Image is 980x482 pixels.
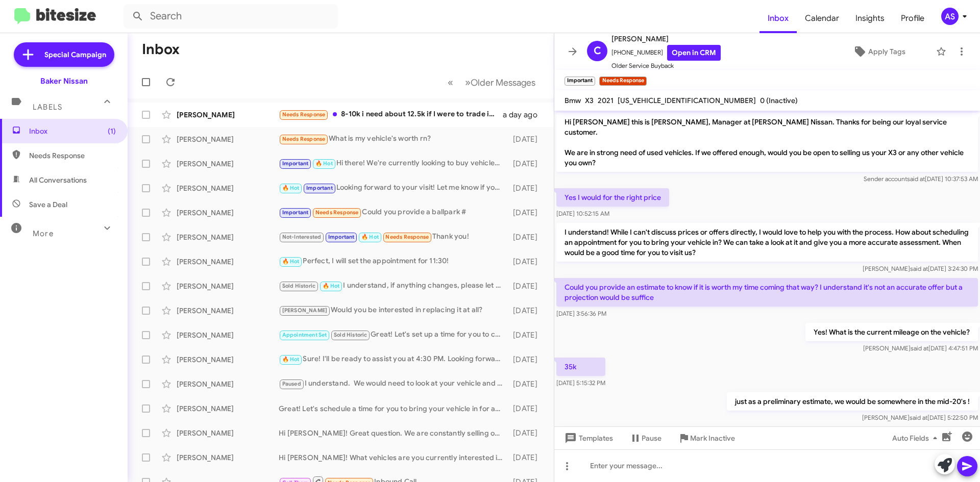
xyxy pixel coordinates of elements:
[442,72,542,93] nav: Page navigation example
[177,330,279,340] div: [PERSON_NAME]
[642,429,661,447] span: Pause
[124,4,338,29] input: Search
[279,452,508,463] div: Hi [PERSON_NAME]! What vehicles are you currently interested in, besides the 2021 Traverse? We mi...
[385,234,429,240] span: Needs Response
[177,379,279,389] div: [PERSON_NAME]
[471,77,535,88] span: Older Messages
[611,45,721,61] span: [PHONE_NUMBER]
[279,280,508,292] div: I understand, if anything changes, please let us know! Thank you.
[892,429,941,447] span: Auto Fields
[667,45,721,61] a: Open in CRM
[361,234,379,240] span: 🔥 Hot
[29,199,67,210] span: Save a Deal
[621,429,670,447] button: Pause
[826,42,931,61] button: Apply Tags
[279,207,508,218] div: Could you provide a ballpark #
[508,134,546,144] div: [DATE]
[282,111,326,118] span: Needs Response
[598,96,614,105] span: 2021
[508,330,546,340] div: [DATE]
[282,283,316,289] span: Sold Historic
[863,265,978,272] span: [PERSON_NAME] [DATE] 3:24:30 PM
[759,4,797,33] a: Inbox
[508,208,546,218] div: [DATE]
[177,257,279,267] div: [PERSON_NAME]
[323,283,340,289] span: 🔥 Hot
[465,76,471,89] span: »
[611,61,721,71] span: Older Service Buyback
[282,185,300,191] span: 🔥 Hot
[911,344,928,352] span: said at
[508,281,546,291] div: [DATE]
[282,234,322,240] span: Not-Interested
[797,4,847,33] a: Calendar
[142,41,180,58] h1: Inbox
[282,356,300,363] span: 🔥 Hot
[847,4,893,33] a: Insights
[279,158,508,169] div: Hi there! We're currently looking to buy vehicles. If you're open to it, we can discuss selling y...
[279,329,508,341] div: Great! Let's set up a time for you to come in and discuss your Armada. When would you be availabl...
[334,332,367,338] span: Sold Historic
[556,188,669,207] p: Yes I would for the right price
[690,429,735,447] span: Mark Inactive
[893,4,933,33] a: Profile
[910,414,927,421] span: said at
[565,77,595,86] small: Important
[279,109,503,120] div: 8-10k i need about 12.5k if I were to trade it in towards another car how much could I get (I sti...
[282,136,326,142] span: Needs Response
[594,43,601,59] span: C
[508,232,546,242] div: [DATE]
[503,110,546,120] div: a day ago
[177,452,279,463] div: [PERSON_NAME]
[14,42,114,67] a: Special Campaign
[670,429,743,447] button: Mark Inactive
[177,403,279,414] div: [PERSON_NAME]
[508,159,546,169] div: [DATE]
[599,77,646,86] small: Needs Response
[863,344,978,352] span: [PERSON_NAME] [DATE] 4:47:51 PM
[279,305,508,316] div: Would you be interested in replacing it at all?
[29,175,87,185] span: All Conversations
[556,113,978,172] p: Hi [PERSON_NAME] this is [PERSON_NAME], Manager at [PERSON_NAME] Nissan. Thanks for being our loy...
[279,403,508,414] div: Great! Let's schedule a time for you to bring your vehicle in for an appraisal. How does [DATE] a...
[282,380,301,387] span: Paused
[177,183,279,193] div: [PERSON_NAME]
[315,160,333,167] span: 🔥 Hot
[279,133,508,145] div: What is my vehicle's worth rn?
[760,96,798,105] span: 0 (Inactive)
[556,379,605,387] span: [DATE] 5:15:32 PM
[282,258,300,265] span: 🔥 Hot
[554,429,621,447] button: Templates
[108,126,116,136] span: (1)
[29,150,116,161] span: Needs Response
[556,358,605,376] p: 35k
[33,229,54,238] span: More
[177,110,279,120] div: [PERSON_NAME]
[442,72,459,93] button: Previous
[40,76,88,86] div: Baker Nissan
[315,209,359,216] span: Needs Response
[618,96,756,105] span: [US_VEHICLE_IDENTIFICATION_NUMBER]
[279,231,508,243] div: Thank you!
[565,96,581,105] span: Bmw
[177,159,279,169] div: [PERSON_NAME]
[611,33,721,45] span: [PERSON_NAME]
[282,209,309,216] span: Important
[177,428,279,438] div: [PERSON_NAME]
[508,379,546,389] div: [DATE]
[177,208,279,218] div: [PERSON_NAME]
[177,354,279,365] div: [PERSON_NAME]
[556,223,978,262] p: I understand! While I can't discuss prices or offers directly, I would love to help you with the ...
[282,307,328,314] span: [PERSON_NAME]
[864,175,978,183] span: Sender account [DATE] 10:37:53 AM
[279,378,508,390] div: I understand. We would need to look at your vehicle and determine the value, and look at options ...
[941,8,959,25] div: AS
[508,403,546,414] div: [DATE]
[282,160,309,167] span: Important
[585,96,594,105] span: X3
[508,257,546,267] div: [DATE]
[907,175,925,183] span: said at
[727,392,978,411] p: just as a preliminary estimate, we would be somewhere in the mid-20's !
